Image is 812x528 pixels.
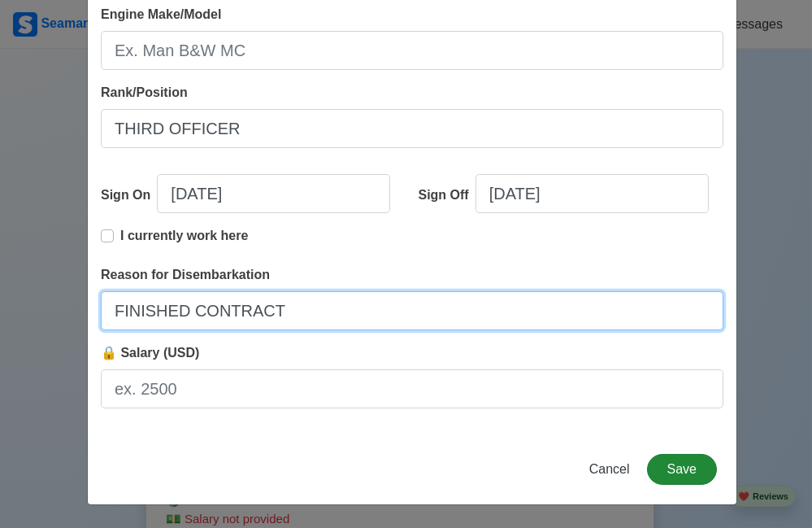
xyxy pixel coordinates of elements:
[101,31,723,70] input: Ex. Man B&W MC
[120,226,248,246] p: I currently work here
[101,109,723,148] input: Ex: Third Officer or 3/OFF
[419,185,475,205] div: Sign Off
[101,85,188,99] span: Rank/Position
[589,462,630,476] span: Cancel
[101,185,157,205] div: Sign On
[101,369,723,408] input: ex. 2500
[101,7,221,21] span: Engine Make/Model
[101,268,270,281] span: Reason for Disembarkation
[101,291,723,330] input: Your reason for disembarkation...
[647,454,717,485] button: Save
[101,346,199,360] span: 🔒 Salary (USD)
[579,454,640,485] button: Cancel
